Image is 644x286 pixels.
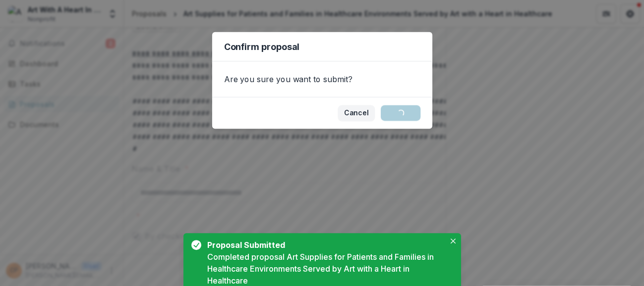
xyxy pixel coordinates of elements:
[338,105,374,121] button: Cancel
[447,235,459,247] button: Close
[212,61,432,96] div: Are you sure you want to submit?
[212,32,432,61] header: Confirm proposal
[207,239,441,251] div: Proposal Submitted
